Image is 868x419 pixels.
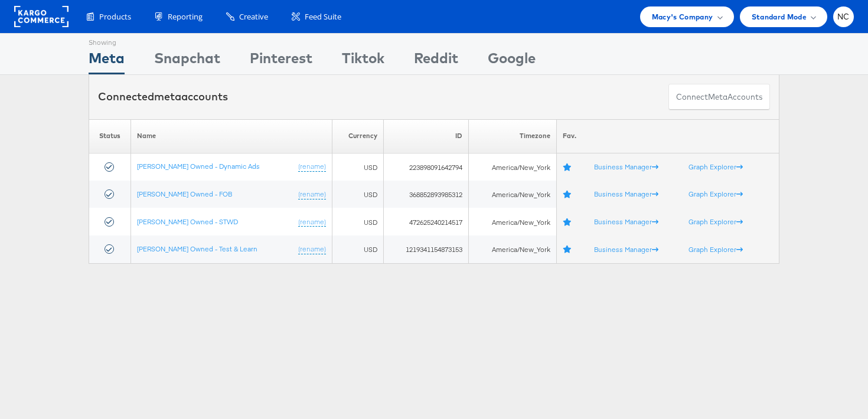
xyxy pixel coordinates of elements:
[99,11,131,22] span: Products
[469,181,556,208] td: America/New_York
[708,91,727,103] span: meta
[298,217,326,227] a: (rename)
[594,162,658,171] a: Business Manager
[383,119,469,153] th: ID
[305,11,341,22] span: Feed Suite
[594,244,658,253] a: Business Manager
[469,153,556,181] td: America/New_York
[137,162,260,171] a: [PERSON_NAME] Owned - Dynamic Ads
[137,217,238,225] a: [PERSON_NAME] Owned - STWD
[469,235,556,263] td: America/New_York
[298,244,326,254] a: (rename)
[594,217,658,226] a: Business Manager
[414,48,458,74] div: Reddit
[298,162,326,172] a: (rename)
[137,244,257,253] a: [PERSON_NAME] Owned - Test & Learn
[469,208,556,235] td: America/New_York
[332,153,383,181] td: USD
[688,162,743,171] a: Graph Explorer
[652,11,713,23] span: Macy's Company
[837,13,850,21] span: NC
[688,244,743,253] a: Graph Explorer
[594,189,658,198] a: Business Manager
[332,235,383,263] td: USD
[137,189,232,198] a: [PERSON_NAME] Owned - FOB
[469,119,556,153] th: Timezone
[488,48,536,74] div: Google
[383,181,469,208] td: 368852893985312
[332,181,383,208] td: USD
[752,11,807,23] span: Standard Mode
[668,84,770,110] button: ConnectmetaAccounts
[154,90,181,103] span: meta
[383,235,469,263] td: 1219341154873153
[332,208,383,235] td: USD
[168,11,203,22] span: Reporting
[383,208,469,235] td: 472625240214517
[383,153,469,181] td: 223898091642794
[89,119,131,153] th: Status
[688,189,743,198] a: Graph Explorer
[332,119,383,153] th: Currency
[89,34,125,48] div: Showing
[130,119,332,153] th: Name
[298,189,326,199] a: (rename)
[98,89,228,104] div: Connected accounts
[89,48,125,74] div: Meta
[688,217,743,226] a: Graph Explorer
[239,11,268,22] span: Creative
[342,48,384,74] div: Tiktok
[250,48,312,74] div: Pinterest
[154,48,220,74] div: Snapchat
